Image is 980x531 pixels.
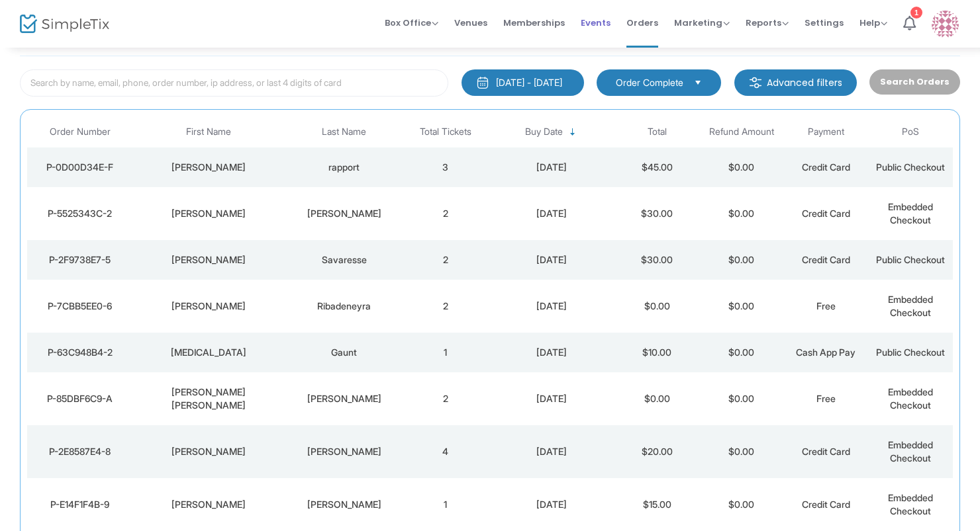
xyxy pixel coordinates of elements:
div: rapport [288,161,400,174]
div: P-E14F1F4B-9 [30,498,130,511]
div: 8/20/2025 [491,253,612,266]
span: Embedded Checkout [888,294,933,318]
span: Order Complete [616,76,683,89]
span: Embedded Checkout [888,439,933,464]
div: 8/20/2025 [491,300,612,313]
td: $0.00 [614,372,699,425]
div: Kunz [288,445,400,458]
span: Payment [808,126,844,138]
span: Settings [805,6,844,40]
div: P-2F9738E7-5 [30,253,130,266]
div: P-7CBB5EE0-6 [30,300,130,313]
span: Last Name [322,126,366,138]
div: Data table [27,116,953,531]
span: Public Checkout [876,161,945,173]
button: Select [689,75,707,90]
div: Felton [288,207,400,220]
div: P-0D00D34E-F [30,161,130,174]
th: Total [614,116,699,147]
span: Embedded Checkout [888,386,933,411]
input: Search by name, email, phone, order number, ip address, or last 4 digits of card [20,69,448,97]
span: Free [816,393,836,404]
span: Cash App Pay [796,347,856,358]
div: Haber [288,392,400,405]
span: Help [859,17,887,29]
span: Credit Card [802,499,850,510]
td: $0.00 [614,280,699,333]
td: $45.00 [614,147,699,187]
div: 8/20/2025 [491,445,612,458]
th: Refund Amount [699,116,784,147]
div: David [136,207,282,220]
div: Kyra [136,346,282,359]
span: Orders [626,6,658,40]
span: Credit Card [802,254,850,265]
th: Total Tickets [403,116,488,147]
button: [DATE] - [DATE] [462,69,584,96]
td: $0.00 [699,478,784,531]
span: Embedded Checkout [888,492,933,516]
span: Embedded Checkout [888,201,933,225]
div: Annie [136,498,282,511]
span: First Name [186,126,231,138]
div: 8/21/2025 [491,161,612,174]
td: $15.00 [614,478,699,531]
td: $0.00 [699,240,784,280]
span: Marketing [674,17,730,29]
div: Gerard [136,253,282,266]
span: PoS [902,126,919,138]
span: Credit Card [802,208,850,219]
div: Julie [136,445,282,458]
td: $0.00 [699,425,784,478]
div: P-63C948B4-2 [30,346,130,359]
span: Buy Date [525,126,563,138]
span: Venues [454,6,487,40]
td: 2 [403,280,488,333]
span: Order Number [50,126,111,138]
div: Anne Marie [136,386,282,412]
div: daniel [136,161,282,174]
span: Public Checkout [876,254,945,265]
div: P-2E8587E4-8 [30,445,130,458]
span: Public Checkout [876,347,945,358]
td: $20.00 [614,425,699,478]
img: monthly [476,76,489,89]
td: $0.00 [699,280,784,333]
td: $10.00 [614,333,699,372]
div: 8/20/2025 [491,346,612,359]
img: filter [749,76,762,89]
td: 4 [403,425,488,478]
span: Box Office [385,17,438,29]
div: Savaresse [288,253,400,266]
span: Reports [746,17,789,29]
td: 2 [403,240,488,280]
span: Free [816,300,836,311]
div: 1 [910,7,922,19]
span: Sortable [567,127,578,138]
td: 3 [403,147,488,187]
td: $0.00 [699,147,784,187]
div: 8/20/2025 [491,392,612,405]
div: Gaunt [288,346,400,359]
div: 8/21/2025 [491,207,612,220]
div: 8/20/2025 [491,498,612,511]
span: Credit Card [802,161,850,173]
td: 1 [403,333,488,372]
td: $0.00 [699,187,784,240]
div: P-5525343C-2 [30,207,130,220]
td: $0.00 [699,372,784,425]
div: P-85DBF6C9-A [30,392,130,405]
div: Bingham [288,498,400,511]
td: $30.00 [614,187,699,240]
span: Credit Card [802,446,850,457]
span: Events [581,6,611,40]
div: [DATE] - [DATE] [496,76,562,89]
td: $0.00 [699,333,784,372]
span: Memberships [503,6,565,40]
td: 2 [403,372,488,425]
m-button: Advanced filters [734,69,857,96]
td: 1 [403,478,488,531]
td: $30.00 [614,240,699,280]
div: Teresa [136,300,282,313]
div: Ribadeneyra [288,300,400,313]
